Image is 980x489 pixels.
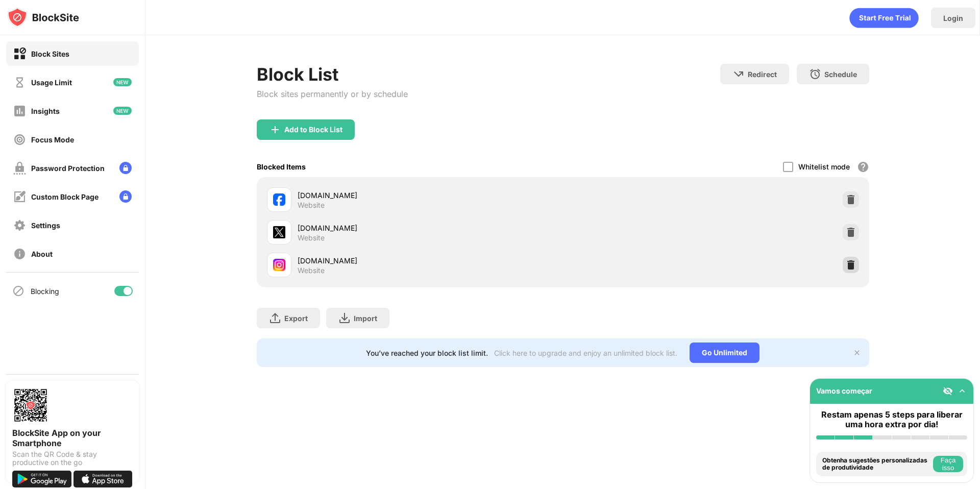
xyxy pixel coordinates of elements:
div: Go Unlimited [690,343,759,363]
div: [DOMAIN_NAME] [298,223,563,233]
div: Restam apenas 5 steps para liberar uma hora extra por dia! [816,410,967,429]
img: blocking-icon.svg [12,285,24,297]
div: Import [354,314,377,323]
img: lock-menu.svg [119,162,132,174]
div: Login [943,14,963,22]
div: Block Sites [31,50,69,58]
div: BlockSite App on your Smartphone [12,428,133,448]
div: animation [849,8,919,28]
div: Password Protection [31,164,105,173]
img: password-protection-off.svg [13,162,26,175]
div: [DOMAIN_NAME] [298,255,563,266]
img: new-icon.svg [113,78,132,86]
div: Website [298,266,325,275]
img: options-page-qr-code.png [12,387,49,424]
div: Insights [31,107,60,115]
img: eye-not-visible.svg [943,386,953,396]
div: Blocked Items [257,162,306,171]
img: logo-blocksite.svg [7,7,79,28]
div: Block List [257,64,408,85]
img: settings-off.svg [13,219,26,232]
div: Export [284,314,308,323]
img: about-off.svg [13,248,26,260]
div: About [31,250,53,258]
div: Website [298,233,325,242]
img: block-on.svg [13,47,26,60]
div: Add to Block List [284,126,342,134]
div: Redirect [748,70,777,79]
img: time-usage-off.svg [13,76,26,89]
div: Click here to upgrade and enjoy an unlimited block list. [494,349,677,357]
div: Obtenha sugestões personalizadas de produtividade [822,457,930,472]
div: Focus Mode [31,135,74,144]
div: Block sites permanently or by schedule [257,89,408,99]
div: [DOMAIN_NAME] [298,190,563,201]
div: Schedule [824,70,857,79]
div: Whitelist mode [798,162,850,171]
div: Settings [31,221,60,230]
img: new-icon.svg [113,107,132,115]
img: download-on-the-app-store.svg [73,471,133,487]
img: insights-off.svg [13,105,26,117]
img: focus-off.svg [13,133,26,146]
img: lock-menu.svg [119,190,132,203]
img: customize-block-page-off.svg [13,190,26,203]
img: x-button.svg [853,349,861,357]
div: You’ve reached your block list limit. [366,349,488,357]
img: favicons [273,226,285,238]
div: Blocking [31,287,59,296]
div: Vamos começar [816,386,872,395]
img: get-it-on-google-play.svg [12,471,71,487]
div: Custom Block Page [31,192,99,201]
div: Scan the QR Code & stay productive on the go [12,450,133,467]
div: Website [298,201,325,210]
img: favicons [273,259,285,271]
button: Faça isso [933,456,963,472]
div: Usage Limit [31,78,72,87]
img: favicons [273,193,285,206]
img: omni-setup-toggle.svg [957,386,967,396]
